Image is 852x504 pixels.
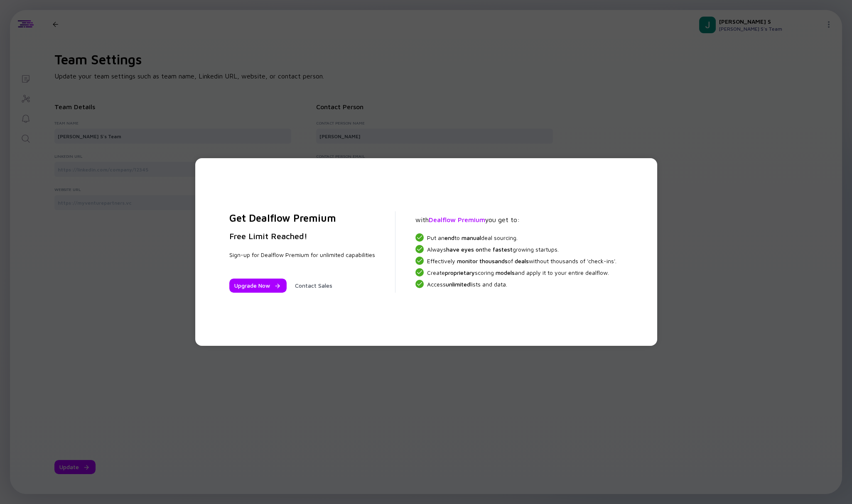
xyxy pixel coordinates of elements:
span: manual [462,234,481,241]
span: Effectively of without thousands of 'check-ins'. [427,257,616,264]
span: with you get to: [415,216,520,223]
span: end [444,234,454,241]
span: deals [515,257,529,264]
span: fastest [493,246,513,253]
h3: Free Limit Reached! [229,231,375,241]
span: proprietary [445,269,475,276]
button: Contact Sales [290,279,337,293]
span: monitor thousands [457,257,508,264]
span: have eyes on [446,246,482,253]
button: Upgrade Now [229,279,287,293]
div: Sign-up for Dealflow Premium for unlimited capabilities [229,251,375,259]
span: Always the growing startups. [427,246,559,253]
span: unlimited [446,281,470,288]
span: Dealflow Premium [429,216,485,223]
span: Put an to deal sourcing. [427,234,518,241]
span: models [496,269,515,276]
h2: Get Dealflow Premium [229,211,375,225]
span: Access lists and data. [427,281,507,288]
span: Create scoring and apply it to your entire dealflow. [427,269,609,276]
